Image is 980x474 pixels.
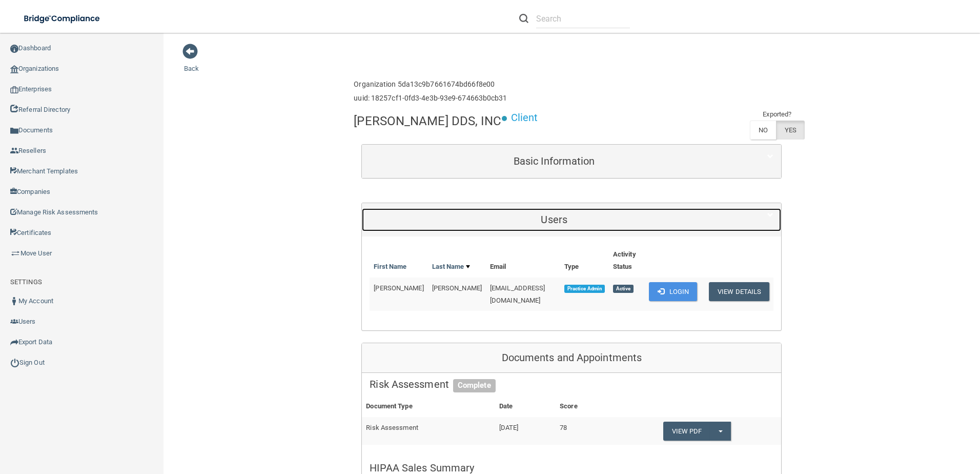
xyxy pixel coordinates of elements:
span: [PERSON_NAME] [432,284,482,292]
a: First Name [374,261,406,273]
th: Type [560,244,609,278]
th: Date [495,396,556,417]
div: Documents and Appointments [362,343,781,373]
label: SETTINGS [10,276,42,288]
a: Users [370,208,773,231]
a: Last Name [432,261,470,273]
input: Search [536,9,630,28]
label: NO [750,121,776,140]
button: Login [649,282,698,301]
img: briefcase.64adab9b.png [10,248,21,259]
td: 78 [556,417,613,445]
img: ic_dashboard_dark.d01f4a41.png [10,45,18,53]
h6: uuid: 18257cf1-0fd3-4e3b-93e9-674663b0cb31 [354,94,507,102]
iframe: Drift Widget Chat Controller [803,401,968,442]
img: ic-search.3b580494.png [519,14,528,23]
span: Practice Admin [564,285,605,293]
img: ic_reseller.de258add.png [10,147,18,155]
td: [DATE] [495,417,556,445]
span: Active [613,285,634,293]
img: icon-export.b9366987.png [10,338,18,346]
th: Activity Status [609,244,645,278]
a: Basic Information [370,150,773,173]
img: icon-documents.8dae5593.png [10,127,18,135]
a: View PDF [663,422,710,441]
label: YES [776,121,805,140]
img: icon-users.e205127d.png [10,318,18,326]
span: Complete [453,379,496,392]
td: Exported? [750,108,805,121]
img: organization-icon.f8decf85.png [10,65,18,73]
img: bridge_compliance_login_screen.278c3ca4.svg [15,8,110,29]
h5: Basic Information [370,155,739,167]
img: ic_power_dark.7ecde6b1.png [10,358,19,367]
td: Risk Assessment [362,417,495,445]
a: Back [184,52,199,72]
p: Client [511,108,538,127]
h5: HIPAA Sales Summary [370,462,773,473]
button: View Details [709,282,769,301]
img: ic_user_dark.df1a06c3.png [10,297,18,305]
span: [EMAIL_ADDRESS][DOMAIN_NAME] [490,284,545,304]
th: Email [486,244,560,278]
h5: Risk Assessment [370,379,773,390]
h5: Users [370,214,739,225]
h4: [PERSON_NAME] DDS, INC [354,114,501,128]
h6: Organization 5da13c9b7661674bd66f8e00 [354,81,507,88]
img: enterprise.0d942306.png [10,86,18,93]
th: Document Type [362,396,495,417]
th: Score [556,396,613,417]
span: [PERSON_NAME] [374,284,423,292]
